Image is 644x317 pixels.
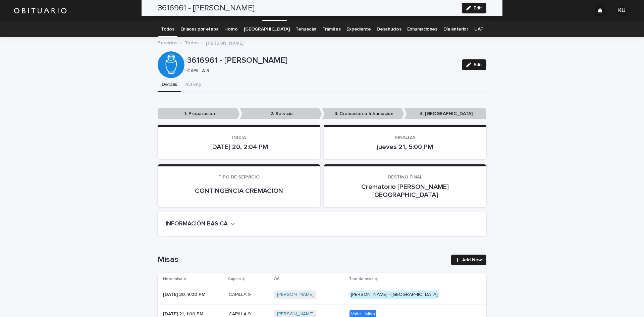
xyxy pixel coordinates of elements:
[277,311,314,317] a: [PERSON_NAME]
[229,310,252,317] p: CAPILLA 9
[158,108,240,119] p: 1. Preparación
[349,275,374,283] p: Tipo de misa
[274,275,280,283] p: OS
[224,21,237,37] a: Horno
[296,21,316,37] a: Tehuacán
[158,255,447,265] h1: Misas
[474,21,483,37] a: UAF
[187,68,454,74] p: CAPILLA 9
[158,78,181,92] button: Details
[181,78,205,92] button: Activity
[332,143,478,151] p: jueves 21, 5:00 PM
[206,39,244,46] p: [PERSON_NAME]
[185,39,199,46] a: Todos
[161,21,174,37] a: Todos
[232,135,246,140] span: INICIA
[322,21,341,37] a: Trámites
[163,275,182,283] p: Hora misa
[166,187,312,195] p: CONTINGENCIA CREMACION
[616,5,627,16] div: KU
[229,290,252,298] p: CAPILLA 9
[350,290,439,299] div: [PERSON_NAME] - [GEOGRAPHIC_DATA]
[166,143,312,151] p: [DATE] 20, 2:04 PM
[166,220,228,228] h2: INFORMACIÓN BÁSICA
[404,108,486,119] p: 4. [GEOGRAPHIC_DATA]
[395,135,415,140] span: FINALIZA
[462,258,482,262] span: Add New
[180,21,219,37] a: Enlaces por etapa
[163,310,205,317] p: [DATE] 21, 1:00 PM
[218,175,260,179] span: TIPO DE SERVICIO
[163,290,207,298] p: [DATE] 20, 9:00 PM
[462,59,486,70] button: Edit
[388,175,422,179] span: DESTINO FINAL
[322,108,404,119] p: 3. Cremación o Inhumación
[474,62,482,67] span: Edit
[332,183,478,199] p: Crematorio [PERSON_NAME][GEOGRAPHIC_DATA]
[277,292,314,298] a: [PERSON_NAME]
[158,39,177,46] a: Servicios
[407,21,437,37] a: Exhumaciones
[346,21,371,37] a: Expediente
[377,21,401,37] a: Desahucios
[443,21,468,37] a: Día anterior
[166,220,235,228] button: INFORMACIÓN BÁSICA
[228,275,241,283] p: Capilla
[158,285,486,305] tr: [DATE] 20, 9:00 PM[DATE] 20, 9:00 PM CAPILLA 9CAPILLA 9 [PERSON_NAME] [PERSON_NAME] - [GEOGRAPHIC...
[187,56,457,65] p: 3616961 - [PERSON_NAME]
[240,108,322,119] p: 2. Servicio
[13,4,67,17] img: HUM7g2VNRLqGMmR9WVqf
[244,21,290,37] a: [GEOGRAPHIC_DATA]
[451,255,486,265] a: Add New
